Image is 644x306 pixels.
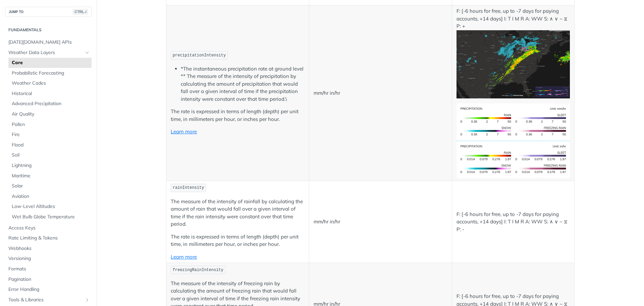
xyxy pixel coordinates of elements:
[8,286,90,293] span: Error Handling
[8,58,92,68] a: Core
[8,225,90,231] span: Access Keys
[12,142,90,148] span: Flood
[5,285,92,295] a: Error Handling
[12,100,90,107] span: Advanced Precipitation
[12,111,90,118] span: Air Quality
[8,68,92,78] a: Probabilistic Forecasting
[5,223,92,233] a: Access Keys
[8,202,92,212] a: Low-Level Altitudes
[314,218,447,226] p: mm/hr in/hr
[12,214,90,220] span: Wet Bulb Globe Temperature
[173,53,226,58] span: precipitationIntensity
[73,9,88,14] span: CTRL-/
[8,161,92,171] a: Lightning
[171,198,305,228] p: The measure of the intensity of rainfall by calculating the amount of rain that would fall over a...
[12,80,90,87] span: Weather Codes
[12,90,90,97] span: Historical
[5,27,92,33] h2: Fundamentals
[5,244,92,254] a: Webhooks
[12,173,90,179] span: Maritime
[8,191,92,202] a: Aviation
[173,185,204,190] span: rainIntensity
[8,181,92,191] a: Solar
[8,49,83,56] span: Weather Data Layers
[8,39,90,46] span: [DATE][DOMAIN_NAME] APIs
[12,152,90,159] span: Soil
[181,65,305,103] li: *The instantaneous precipitation rate at ground level ** The measure of the intensity of precipit...
[8,245,90,252] span: Webhooks
[8,140,92,150] a: Flood
[457,156,570,163] span: Expand image
[8,150,92,160] a: Soil
[12,203,90,210] span: Low-Level Altitudes
[5,295,92,305] a: Tools & LibrariesShow subpages for Tools & Libraries
[8,99,92,109] a: Advanced Precipitation
[85,50,90,55] button: Hide subpages for Weather Data Layers
[8,78,92,88] a: Weather Codes
[457,211,570,233] p: F: [-6 hours for free, up to -7 days for paying accounts, +14 days] I: T I M R A: WW S: ∧ ∨ ~ ⧖ P: -
[8,255,90,262] span: Versioning
[12,193,90,200] span: Aviation
[5,48,92,58] a: Weather Data LayersHide subpages for Weather Data Layers
[8,297,83,303] span: Tools & Libraries
[5,7,92,17] button: JUMP TOCTRL-/
[5,37,92,47] a: [DATE][DOMAIN_NAME] APIs
[457,118,570,125] span: Expand image
[8,109,92,119] a: Air Quality
[12,59,90,66] span: Core
[171,254,197,260] a: Learn more
[171,128,197,135] a: Learn more
[314,89,447,97] p: mm/hr in/hr
[12,183,90,189] span: Solar
[171,233,305,248] p: The rate is expressed in terms of length (depth) per unit time, in millimeters per hour, or inche...
[85,297,90,303] button: Show subpages for Tools & Libraries
[8,266,90,272] span: Formats
[171,108,305,123] p: The rate is expressed in terms of length (depth) per unit time, in millimeters per hour, or inche...
[457,60,570,67] span: Expand image
[173,268,223,272] span: freezingRainIntensity
[8,276,90,283] span: Pagination
[12,131,90,138] span: Fire
[5,254,92,264] a: Versioning
[457,7,570,98] p: F: [-6 hours for free, up to -7 days for paying accounts, +14 days] I: T I M R A: WW S: ∧ ∨ ~ ⧖ P: +
[5,274,92,285] a: Pagination
[8,89,92,99] a: Historical
[5,233,92,243] a: Rate Limiting & Tokens
[8,120,92,130] a: Pollen
[12,162,90,169] span: Lightning
[12,70,90,77] span: Probabilistic Forecasting
[8,130,92,140] a: Fire
[5,264,92,274] a: Formats
[8,171,92,181] a: Maritime
[12,121,90,128] span: Pollen
[8,235,90,242] span: Rate Limiting & Tokens
[8,212,92,222] a: Wet Bulb Globe Temperature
